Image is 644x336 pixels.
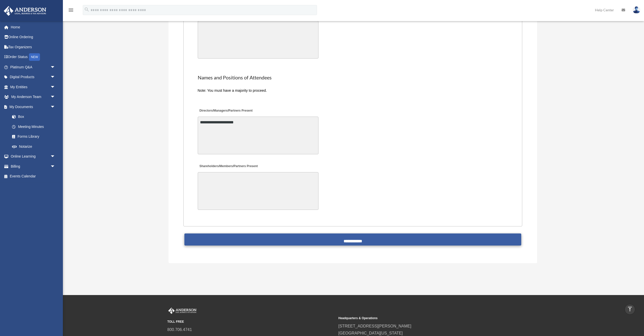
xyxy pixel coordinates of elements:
[50,72,60,82] span: arrow_drop_down
[4,42,63,52] a: Tax Organizers
[167,319,335,324] small: TOLL FREE
[625,304,635,315] a: vertical_align_top
[84,7,90,12] i: search
[4,32,63,42] a: Online Ordering
[167,308,197,314] img: Anderson Advisors Platinum Portal
[4,62,63,72] a: Platinum Q&Aarrow_drop_down
[7,112,63,122] a: Box
[338,324,411,328] a: [STREET_ADDRESS][PERSON_NAME]
[2,6,48,16] img: Anderson Advisors Platinum Portal
[7,122,60,132] a: Meeting Minutes
[4,161,63,171] a: Billingarrow_drop_down
[50,152,60,162] span: arrow_drop_down
[68,7,74,13] i: menu
[198,163,259,170] label: Shareholders/Members/Partners Present
[198,88,267,92] span: Note: You must have a majority to proceed.
[627,306,633,312] i: vertical_align_top
[4,72,63,82] a: Digital Productsarrow_drop_down
[4,102,63,112] a: My Documentsarrow_drop_down
[7,132,63,142] a: Forms Library
[4,22,63,32] a: Home
[338,331,403,335] a: [GEOGRAPHIC_DATA][US_STATE]
[68,9,74,13] a: menu
[50,102,60,112] span: arrow_drop_down
[29,53,40,61] div: NEW
[198,74,508,81] h2: Names and Positions of Attendees
[4,92,63,102] a: My Anderson Teamarrow_drop_down
[633,6,640,14] img: User Pic
[198,108,254,114] label: Directors/Managers/Partners Present
[50,62,60,72] span: arrow_drop_down
[50,161,60,172] span: arrow_drop_down
[4,52,63,62] a: Order StatusNEW
[167,327,192,332] a: 800.706.4741
[4,82,63,92] a: My Entitiesarrow_drop_down
[4,152,63,162] a: Online Learningarrow_drop_down
[338,316,506,321] small: Headquarters & Operations
[4,171,63,181] a: Events Calendar
[7,141,63,152] a: Notarize
[50,92,60,102] span: arrow_drop_down
[50,82,60,92] span: arrow_drop_down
